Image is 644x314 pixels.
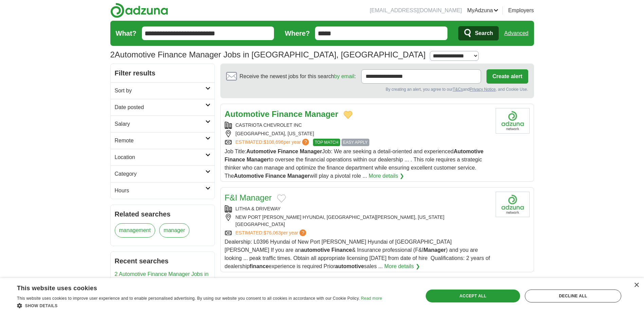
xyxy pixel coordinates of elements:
[111,165,215,182] a: Category
[17,296,360,301] span: This website uses cookies to improve user experience and to enable personalised advertising. By u...
[110,49,115,61] span: 2
[301,247,330,253] strong: automotive
[225,214,490,228] div: NEW PORT [PERSON_NAME] HYUNDAI, [GEOGRAPHIC_DATA][PERSON_NAME], [US_STATE][GEOGRAPHIC_DATA]
[225,109,270,119] strong: Automotive
[246,149,276,154] strong: Automotive
[334,73,354,79] a: by email
[272,109,302,119] strong: Finance
[508,6,534,15] a: Employers
[300,149,322,154] strong: Manager
[285,28,310,38] label: Where?
[111,99,215,116] a: Date posted
[115,87,205,95] h2: Sort by
[111,82,215,99] a: Sort by
[424,247,446,253] strong: Manager
[263,230,281,235] span: $76,063
[331,247,352,253] strong: Finance
[225,130,490,137] div: [GEOGRAPHIC_DATA], [US_STATE]
[115,103,205,111] h2: Date posted
[115,209,210,219] h2: Related searches
[370,6,462,15] li: [EMAIL_ADDRESS][DOMAIN_NAME]
[263,139,283,145] span: $108,696
[25,303,58,308] span: Show details
[496,108,530,134] img: Company logo
[110,3,168,18] img: Adzuna logo
[504,27,528,40] a: Advanced
[384,262,420,271] a: More details ❯
[486,69,528,84] button: Create alert
[287,173,310,179] strong: Manager
[458,26,499,40] button: Search
[453,87,463,92] a: T&Cs
[344,111,352,119] button: Add to favorite jobs
[225,122,490,129] div: CASTRIOTA CHEVROLET INC
[475,27,493,40] span: Search
[225,157,245,162] strong: Finance
[454,149,483,154] strong: Automotive
[369,172,404,180] a: More details ❯
[225,193,272,202] a: F&I Manager
[111,132,215,149] a: Remote
[225,239,490,269] span: Dealership: L0396 Hyundai of New Port [PERSON_NAME] Hyundai of [GEOGRAPHIC_DATA][PERSON_NAME] If ...
[115,187,205,195] h2: Hours
[467,6,498,15] a: MyAdzuna
[115,137,205,145] h2: Remote
[226,86,528,92] div: By creating an alert, you agree to our and , and Cookie Use.
[361,296,382,301] a: Read more, opens a new window
[115,153,205,161] h2: Location
[115,120,205,128] h2: Salary
[426,290,520,302] div: Accept all
[111,116,215,132] a: Salary
[525,290,621,302] div: Decline all
[111,182,215,199] a: Hours
[470,87,496,92] a: Privacy Notice
[111,64,215,82] h2: Filter results
[115,170,205,178] h2: Category
[335,263,364,269] strong: automotive
[225,149,484,179] span: Job Title: Job: We are seeking a detail-oriented and experienced to oversee the financial operati...
[225,205,490,212] div: LITHIA & DRIVEWAY
[246,157,269,162] strong: Manager
[305,109,338,119] strong: Manager
[110,50,426,59] h1: Automotive Finance Manager Jobs in [GEOGRAPHIC_DATA], [GEOGRAPHIC_DATA]
[115,256,210,266] h2: Recent searches
[313,139,340,146] span: TOP MATCH
[159,223,189,238] a: manager
[17,282,365,292] div: This website uses cookies
[634,283,639,288] div: Close
[240,72,356,81] span: Receive the newest jobs for this search :
[17,302,382,309] div: Show details
[250,263,269,269] strong: finance
[116,28,136,38] label: What?
[115,223,155,238] a: management
[111,149,215,165] a: Location
[234,173,264,179] strong: Automotive
[265,173,286,179] strong: Finance
[302,139,309,145] span: ?
[115,271,209,293] a: 2 Automotive Finance Manager Jobs in [GEOGRAPHIC_DATA], [GEOGRAPHIC_DATA]
[496,192,530,217] img: Company logo
[225,109,338,119] a: Automotive Finance Manager
[278,149,298,154] strong: Finance
[277,194,286,203] button: Add to favorite jobs
[236,139,311,146] a: ESTIMATED:$108,696per year?
[299,229,306,236] span: ?
[236,229,308,237] a: ESTIMATED:$76,063per year?
[342,139,369,146] span: EASY APPLY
